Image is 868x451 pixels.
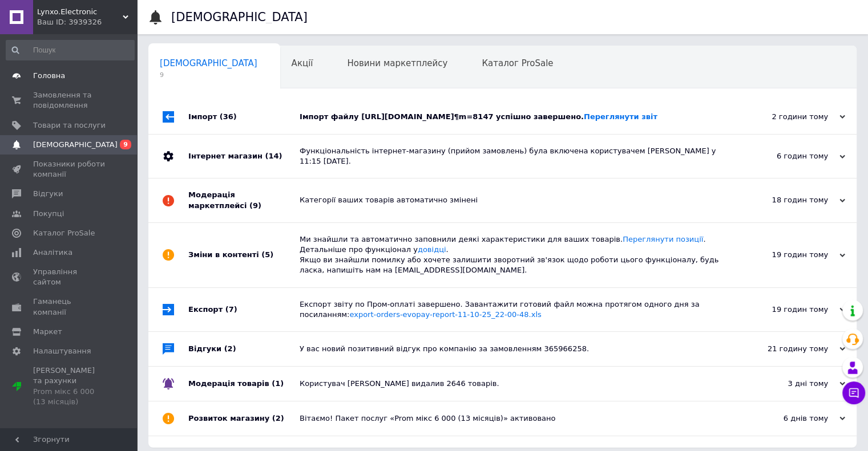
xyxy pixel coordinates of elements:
span: Покупці [33,209,64,219]
div: Експорт звіту по Пром-оплаті завершено. Завантажити готовий файл можна протягом одного дня за пос... [300,299,731,320]
span: Замовлення та повідомлення [33,90,106,111]
span: [DEMOGRAPHIC_DATA] [33,140,118,150]
span: Каталог ProSale [482,58,553,68]
span: (1) [272,379,284,388]
div: 18 годин тому [731,195,845,205]
div: Категорії ваших товарів автоматично змінені [300,195,731,205]
span: Каталог ProSale [33,228,95,238]
span: (14) [265,152,282,160]
div: Ваш ID: 3939326 [37,17,137,27]
span: Налаштування [33,346,91,356]
span: Акції [292,58,313,68]
div: 2 години тому [731,112,845,122]
div: 6 днів тому [731,413,845,424]
button: Чат з покупцем [842,381,865,404]
span: (2) [224,344,236,353]
div: 3 дні тому [731,379,845,389]
span: [PERSON_NAME] та рахунки [33,365,106,407]
div: Модерація товарів [188,367,300,401]
div: Імпорт файлу [URL][DOMAIN_NAME]¶m=8147 успішно завершено. [300,112,731,122]
a: export-orders-evopay-report-11-10-25_22-00-48.xls [349,310,541,319]
span: (2) [272,414,284,422]
h1: [DEMOGRAPHIC_DATA] [171,10,308,24]
span: (9) [249,201,261,210]
div: Prom мікс 6 000 (13 місяців) [33,387,106,407]
a: довідці [418,245,446,254]
div: 19 годин тому [731,304,845,315]
span: Lynxo.Electronic [37,7,123,17]
div: Ми знайшли та автоматично заповнили деякі характеристики для ваших товарів. . Детальніше про функ... [300,234,731,276]
span: Показники роботи компанії [33,159,106,180]
span: [DEMOGRAPHIC_DATA] [160,58,257,68]
div: Інтернет магазин [188,135,300,178]
span: 9 [160,71,257,79]
div: Імпорт [188,100,300,134]
span: Товари та послуги [33,120,106,131]
a: Переглянути позиції [623,235,703,243]
span: Аналітика [33,247,72,258]
span: (5) [261,250,273,259]
div: Модерація маркетплейсі [188,178,300,222]
div: У вас новий позитивний відгук про компанію за замовленням 365966258. [300,344,731,354]
div: 19 годин тому [731,250,845,260]
div: Розвиток магазину [188,401,300,436]
span: (36) [220,112,237,121]
input: Пошук [6,40,135,60]
div: 21 годину тому [731,344,845,354]
span: Новини маркетплейсу [347,58,447,68]
div: 6 годин тому [731,151,845,161]
div: Зміни в контенті [188,223,300,287]
span: Гаманець компанії [33,296,106,317]
div: Вітаємо! Пакет послуг «Prom мікс 6 000 (13 місяців)» активовано [300,413,731,424]
div: Користувач [PERSON_NAME] видалив 2646 товарів. [300,379,731,389]
span: Управління сайтом [33,267,106,287]
div: Функціональність інтернет-магазину (прийом замовлень) була включена користувачем [PERSON_NAME] у ... [300,146,731,166]
span: 9 [120,140,131,149]
span: Головна [33,71,65,81]
span: Маркет [33,327,62,337]
span: Відгуки [33,189,63,199]
a: Переглянути звіт [584,112,657,121]
div: Відгуки [188,332,300,366]
span: (7) [225,305,237,314]
div: Експорт [188,288,300,331]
